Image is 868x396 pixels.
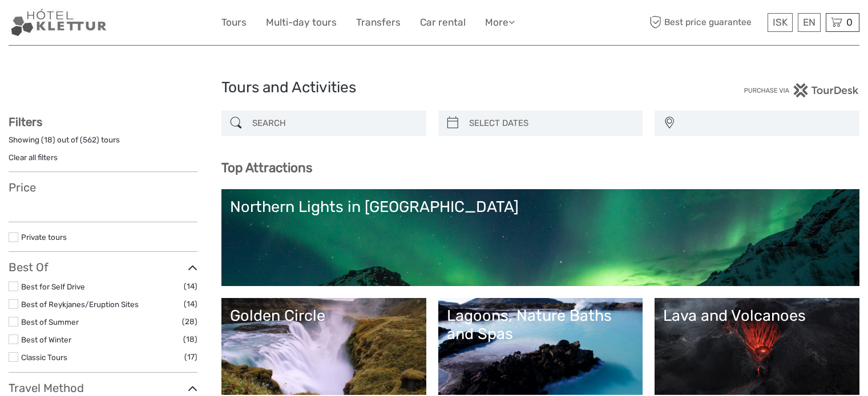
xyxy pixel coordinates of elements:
[798,13,821,32] div: EN
[663,307,851,325] div: Lava and Volcanoes
[485,14,515,31] a: More
[21,353,67,362] a: Classic Tours
[184,350,197,364] span: (17)
[773,17,788,28] span: ISK
[447,307,635,386] a: Lagoons, Nature Baths and Spas
[44,134,53,145] label: 18
[744,83,859,97] img: PurchaseViaTourDesk.png
[230,198,851,216] div: Northern Lights in [GEOGRAPHIC_DATA]
[221,160,312,175] b: Top Attractions
[83,134,96,145] label: 562
[9,9,110,36] img: Our services
[221,79,647,97] h1: Tours and Activities
[221,14,247,31] a: Tours
[230,307,418,325] div: Golden Circle
[21,300,139,309] a: Best of Reykjanes/Eruption Sites
[21,232,67,242] a: Private tours
[184,280,197,293] span: (14)
[845,17,854,28] span: 0
[420,14,466,31] a: Car rental
[21,335,71,344] a: Best of Winter
[184,297,197,311] span: (14)
[9,134,197,152] div: Showing ( ) out of ( ) tours
[647,13,765,32] span: Best price guarantee
[230,307,418,386] a: Golden Circle
[182,315,197,328] span: (28)
[9,115,42,129] strong: Filters
[9,153,58,162] a: Clear all filters
[465,113,637,133] input: SELECT DATES
[9,381,197,395] h3: Travel Method
[9,260,197,274] h3: Best Of
[356,14,401,31] a: Transfers
[21,317,79,326] a: Best of Summer
[266,14,337,31] a: Multi-day tours
[183,333,197,346] span: (18)
[21,282,85,291] a: Best for Self Drive
[248,113,421,133] input: SEARCH
[663,307,851,386] a: Lava and Volcanoes
[447,307,635,344] div: Lagoons, Nature Baths and Spas
[230,198,851,277] a: Northern Lights in [GEOGRAPHIC_DATA]
[9,181,197,194] h3: Price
